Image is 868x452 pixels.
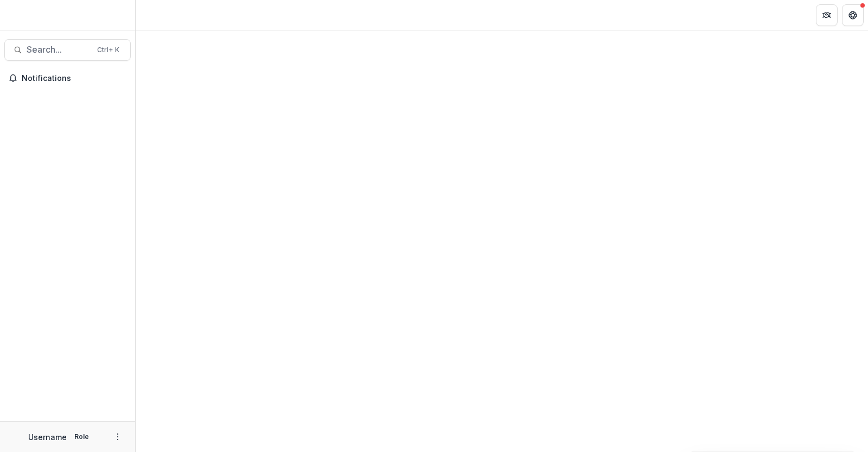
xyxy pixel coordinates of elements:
button: Search... [4,39,131,61]
p: Role [71,432,92,442]
button: Notifications [4,70,131,87]
button: Partners [816,4,838,26]
div: Ctrl + K [95,44,122,56]
button: More [111,430,124,443]
span: Notifications [22,74,126,83]
button: Get Help [842,4,864,26]
p: Username [28,431,67,443]
span: Search... [27,45,91,55]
